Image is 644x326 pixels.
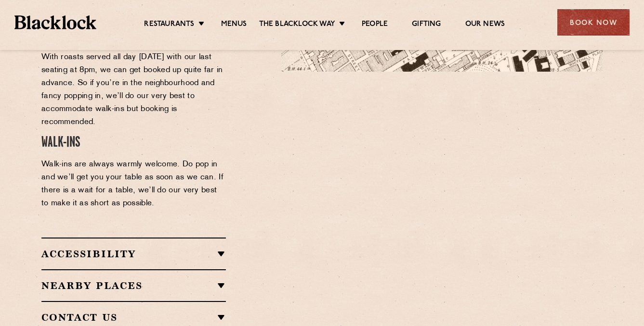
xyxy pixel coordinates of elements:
[362,20,388,30] a: People
[41,51,226,129] p: With roasts served all day [DATE] with our last seating at 8pm, we can get booked up quite far in...
[259,20,335,30] a: The Blacklock Way
[41,158,226,210] p: Walk-ins are always warmly welcome. Do pop in and we’ll get you your table as soon as we can. If ...
[465,20,505,30] a: Our News
[14,15,96,29] img: BL_Textured_Logo-footer-cropped.svg
[221,20,247,30] a: Menus
[144,20,194,30] a: Restaurants
[41,248,226,260] h2: Accessibility
[412,20,441,30] a: Gifting
[557,9,630,36] div: Book Now
[41,280,226,291] h2: Nearby Places
[41,312,226,323] h2: Contact Us
[41,136,80,150] span: WALK-INS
